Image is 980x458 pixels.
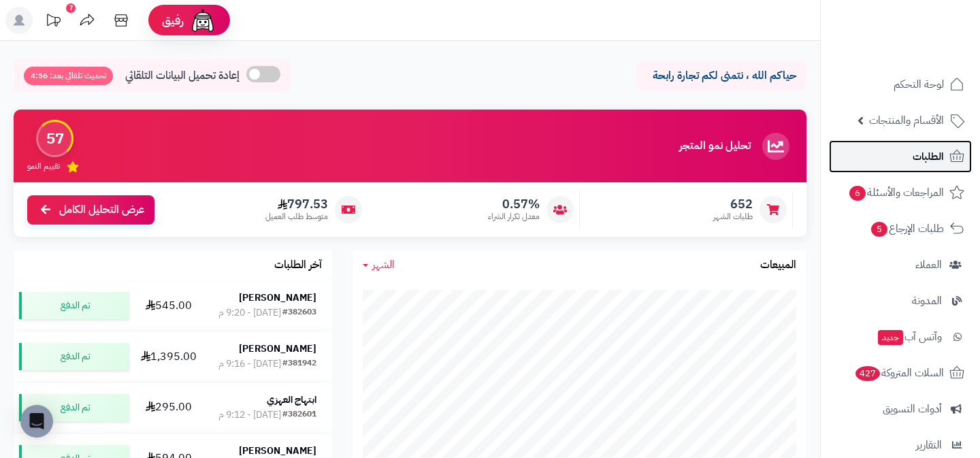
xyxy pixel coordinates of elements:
strong: [PERSON_NAME] [239,342,316,356]
div: #381942 [282,357,316,371]
span: أدوات التسويق [883,399,942,419]
img: ai-face.png [189,7,216,34]
span: الطلبات [913,147,944,166]
span: 0.57% [488,197,540,212]
a: طلبات الإرجاع5 [829,212,972,245]
div: تم الدفع [19,343,129,370]
span: 652 [713,197,753,212]
span: جديد [878,330,903,345]
strong: ابتهاج العهزي [267,393,316,407]
span: وآتس آب [877,327,942,346]
a: الشهر [363,257,395,273]
span: متوسط طلب العميل [265,211,328,223]
p: حياكم الله ، نتمنى لكم تجارة رابحة [647,68,796,84]
a: أدوات التسويق [829,393,972,425]
a: المدونة [829,284,972,317]
div: Open Intercom Messenger [20,405,53,438]
span: لوحة التحكم [894,75,944,94]
a: المراجعات والأسئلة6 [829,176,972,209]
span: 427 [855,366,880,381]
div: 7 [66,3,76,13]
span: الأقسام والمنتجات [869,111,944,130]
span: 5 [871,222,887,237]
img: logo-2.png [887,35,967,63]
span: المراجعات والأسئلة [848,183,944,202]
span: الشهر [372,257,395,273]
span: رفيق [162,12,184,29]
a: السلات المتروكة427 [829,357,972,389]
span: 797.53 [265,197,328,212]
span: عرض التحليل الكامل [59,202,144,218]
a: الطلبات [829,140,972,173]
span: 6 [849,186,866,201]
a: تحديثات المنصة [36,7,70,37]
span: طلبات الشهر [713,211,753,223]
span: المدونة [912,291,942,310]
h3: آخر الطلبات [274,259,322,272]
h3: المبيعات [760,259,796,272]
a: عرض التحليل الكامل [27,195,154,225]
td: 1,395.00 [135,331,202,382]
h3: تحليل نمو المتجر [679,140,751,152]
span: معدل تكرار الشراء [488,211,540,223]
span: إعادة تحميل البيانات التلقائي [125,68,240,84]
div: [DATE] - 9:12 م [218,408,281,422]
div: [DATE] - 9:20 م [218,306,281,320]
span: تقييم النمو [27,161,60,172]
div: [DATE] - 9:16 م [218,357,281,371]
td: 545.00 [135,280,202,331]
span: التقارير [916,436,942,455]
a: العملاء [829,248,972,281]
strong: [PERSON_NAME] [239,291,316,305]
span: السلات المتروكة [854,363,944,382]
span: تحديث تلقائي بعد: 4:56 [24,67,113,85]
strong: [PERSON_NAME] [239,444,316,458]
a: وآتس آبجديد [829,321,972,353]
div: تم الدفع [19,292,129,319]
span: العملاء [915,255,942,274]
td: 295.00 [135,382,202,433]
a: لوحة التحكم [829,68,972,101]
div: #382601 [282,408,316,422]
span: طلبات الإرجاع [870,219,944,238]
div: #382603 [282,306,316,320]
div: تم الدفع [19,394,129,421]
